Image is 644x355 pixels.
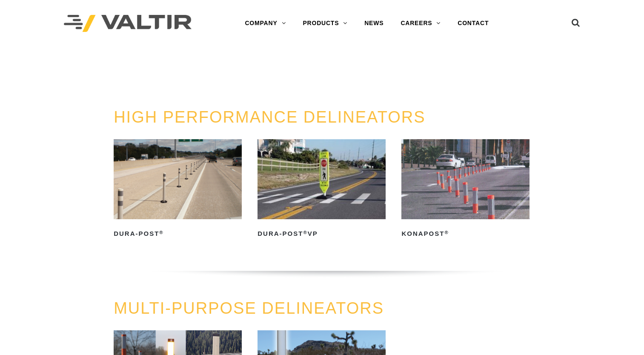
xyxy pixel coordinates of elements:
a: Dura-Post®VP [258,139,386,240]
h2: Dura-Post [114,227,242,240]
a: Dura-Post® [114,139,242,240]
a: COMPANY [236,15,294,32]
a: CAREERS [392,15,449,32]
h2: KonaPost [401,227,530,240]
a: NEWS [356,15,392,32]
a: HIGH PERFORMANCE DELINEATORS [114,108,425,126]
img: Valtir [64,15,192,32]
sup: ® [444,230,449,235]
h2: Dura-Post VP [258,227,386,240]
a: MULTI-PURPOSE DELINEATORS [114,299,384,317]
sup: ® [159,230,163,235]
a: PRODUCTS [294,15,356,32]
a: KonaPost® [401,139,530,240]
a: CONTACT [449,15,497,32]
sup: ® [303,230,307,235]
